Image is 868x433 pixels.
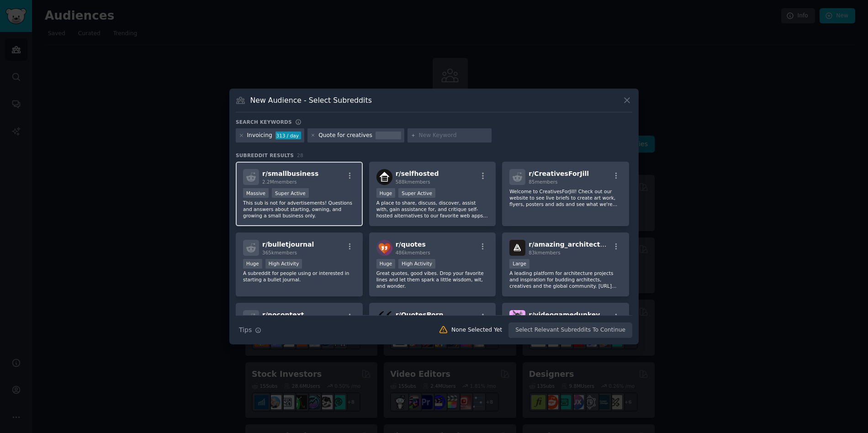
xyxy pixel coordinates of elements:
[529,250,560,255] span: 83k members
[236,322,265,338] button: Tips
[262,241,314,248] span: r/ bulletjournal
[509,270,622,289] p: A leading platform for architecture projects and inspiration for budding architects, creatives an...
[297,153,303,158] span: 28
[376,188,396,198] div: Huge
[509,259,529,269] div: Large
[509,188,622,207] p: Welcome to CreativesForJill! Check out our website to see live briefs to create art work, flyers,...
[376,240,392,256] img: quotes
[243,259,262,269] div: Huge
[451,326,502,334] div: None Selected Yet
[265,259,302,269] div: High Activity
[396,170,439,177] span: r/ selfhosted
[376,310,392,326] img: QuotesPorn
[250,95,372,105] h3: New Audience - Select Subreddits
[262,311,304,318] span: r/ nocontext
[376,259,396,269] div: Huge
[243,188,269,198] div: Massive
[529,170,589,177] span: r/ CreativesForJill
[272,188,309,198] div: Super Active
[262,179,297,185] span: 2.2M members
[419,132,488,140] input: New Keyword
[398,259,435,269] div: High Activity
[243,200,355,219] p: This sub is not for advertisements! Questions and answers about starting, owning, and growing a s...
[376,270,489,289] p: Great quotes, good vibes. Drop your favorite lines and let them spark a little wisdom, wit, and w...
[396,241,426,248] span: r/ quotes
[376,169,392,185] img: selfhosted
[529,241,612,248] span: r/ amazing_architecture
[396,311,444,318] span: r/ QuotesPorn
[247,132,272,140] div: Invoicing
[509,310,525,326] img: videogamedunkey
[243,270,355,283] p: A subreddit for people using or interested in starting a bullet journal.
[262,250,297,255] span: 365k members
[529,179,557,185] span: 85 members
[239,325,252,335] span: Tips
[236,152,294,158] span: Subreddit Results
[509,240,525,256] img: amazing_architecture
[376,200,489,219] p: A place to share, discuss, discover, assist with, gain assistance for, and critique self-hosted a...
[398,188,435,198] div: Super Active
[318,132,372,140] div: Quote for creatives
[275,132,301,140] div: 313 / day
[529,311,600,318] span: r/ videogamedunkey
[262,170,318,177] span: r/ smallbusiness
[396,179,430,185] span: 588k members
[396,250,430,255] span: 486k members
[236,119,292,125] h3: Search keywords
